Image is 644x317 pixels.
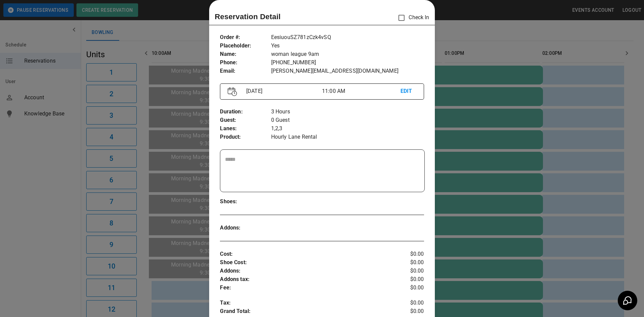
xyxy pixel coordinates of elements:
p: woman league 9am [271,50,424,59]
p: Duration : [220,108,271,116]
p: Lanes : [220,125,271,133]
p: Shoes : [220,198,271,206]
p: $0.00 [390,299,424,307]
p: 3 Hours [271,108,424,116]
p: Fee : [220,284,390,292]
p: 1,2,3 [271,125,424,133]
p: Hourly Lane Rental [271,133,424,141]
p: Order # : [220,33,271,42]
p: $0.00 [390,284,424,292]
img: Vector [228,87,237,96]
p: Addons tax : [220,275,390,284]
p: Tax : [220,299,390,307]
p: EDIT [400,87,416,96]
p: EesiuouSZ781zCzk4vSQ [271,33,424,42]
p: Shoe Cost : [220,258,390,267]
p: Guest : [220,116,271,125]
p: Phone : [220,59,271,67]
p: [DATE] [244,87,322,95]
p: Name : [220,50,271,59]
p: Placeholder : [220,42,271,50]
p: Product : [220,133,271,141]
p: 0 Guest [271,116,424,125]
p: $0.00 [390,258,424,267]
p: Yes [271,42,424,50]
p: [PHONE_NUMBER] [271,59,424,67]
p: $0.00 [390,267,424,275]
p: Cost : [220,250,390,258]
p: Email : [220,67,271,75]
p: 11:00 AM [322,87,400,95]
p: Addons : [220,224,271,232]
p: $0.00 [390,275,424,284]
p: $0.00 [390,250,424,258]
p: [PERSON_NAME][EMAIL_ADDRESS][DOMAIN_NAME] [271,67,424,75]
p: Addons : [220,267,390,275]
p: Reservation Detail [215,11,281,22]
p: Check In [394,11,429,25]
